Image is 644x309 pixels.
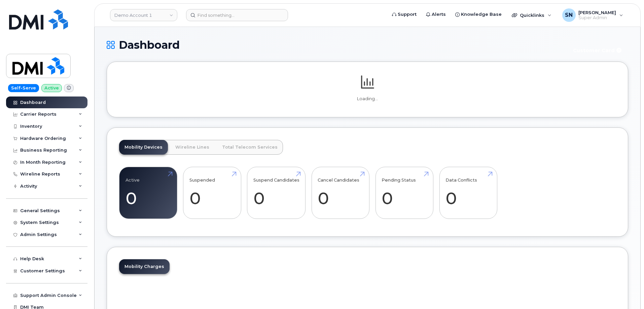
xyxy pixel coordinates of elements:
a: Mobility Devices [119,140,168,155]
button: Customer Card [568,44,628,56]
a: Mobility Charges [119,259,170,274]
a: Suspended 0 [189,171,235,215]
a: Total Telecom Services [217,140,283,155]
a: Cancel Candidates 0 [318,171,363,215]
p: Loading... [119,96,616,102]
h1: Dashboard [107,39,564,51]
a: Wireline Lines [170,140,215,155]
a: Data Conflicts 0 [445,171,491,215]
a: Suspend Candidates 0 [253,171,299,215]
a: Pending Status 0 [382,171,427,215]
a: Active 0 [126,171,171,215]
